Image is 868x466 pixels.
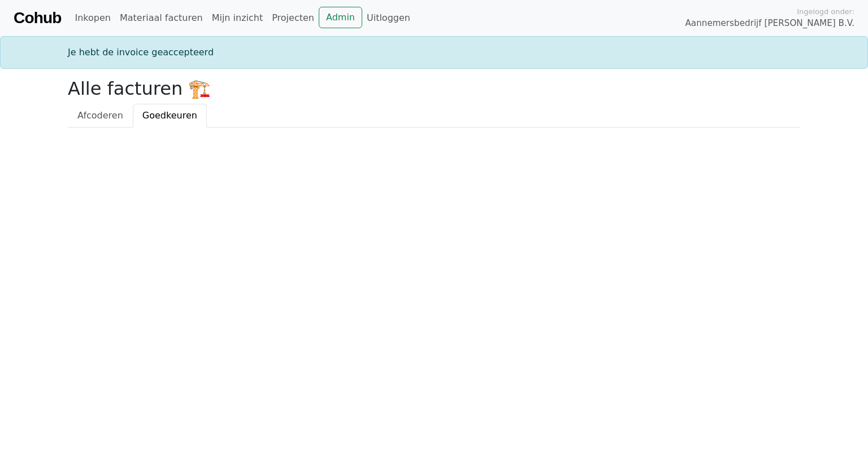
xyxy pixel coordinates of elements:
a: Uitloggen [362,7,415,29]
a: Mijn inzicht [207,7,268,29]
div: Je hebt de invoice geaccepteerd [61,46,807,59]
a: Admin [319,7,362,28]
span: Afcoderen [77,110,123,121]
h2: Alle facturen 🏗️ [68,78,800,99]
a: Projecten [267,7,319,29]
span: Ingelogd onder: [797,6,854,17]
span: Aannemersbedrijf [PERSON_NAME] B.V. [685,17,854,30]
a: Afcoderen [68,104,133,128]
a: Materiaal facturen [115,7,207,29]
a: Goedkeuren [133,104,207,128]
span: Goedkeuren [142,110,197,121]
a: Inkopen [70,7,115,29]
a: Cohub [14,5,61,32]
